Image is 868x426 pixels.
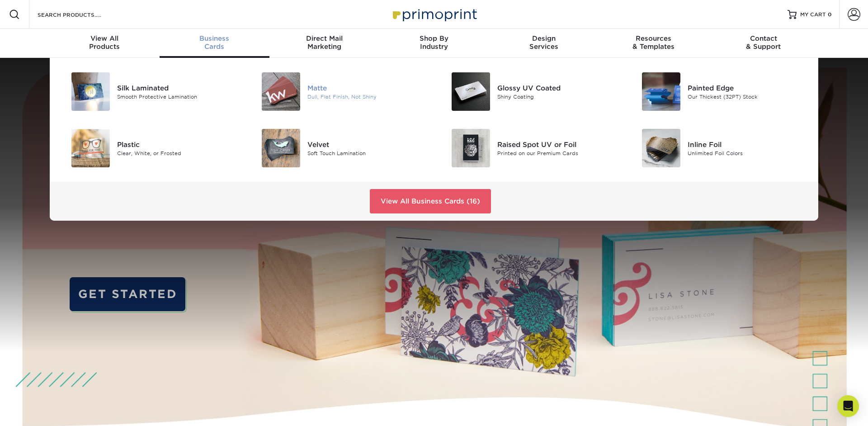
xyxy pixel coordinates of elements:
img: Painted Edge Business Cards [642,72,680,111]
span: MY CART [800,11,826,19]
a: Direct MailMarketing [269,29,379,58]
a: Contact& Support [708,29,818,58]
span: Design [489,34,599,43]
a: Resources& Templates [599,29,708,58]
div: Open Intercom Messenger [837,395,859,417]
div: Soft Touch Lamination [307,149,427,157]
div: Plastic [117,139,237,149]
a: Raised Spot UV or Foil Business Cards Raised Spot UV or Foil Printed on our Premium Cards [441,125,618,171]
div: Raised Spot UV or Foil [497,139,617,149]
img: Primoprint [389,5,479,24]
div: Industry [379,34,489,51]
div: Unlimited Foil Colors [688,149,807,157]
div: Clear, White, or Frosted [117,149,237,157]
img: Inline Foil Business Cards [642,129,680,167]
div: Our Thickest (32PT) Stock [688,93,807,100]
img: Plastic Business Cards [71,129,110,167]
a: Shop ByIndustry [379,29,489,58]
a: Matte Business Cards Matte Dull, Flat Finish, Not Shiny [251,69,428,114]
span: Contact [708,34,818,43]
a: View All Business Cards (16) [370,189,491,213]
a: Glossy UV Coated Business Cards Glossy UV Coated Shiny Coating [441,69,618,114]
span: Resources [599,34,708,43]
div: Printed on our Premium Cards [497,149,617,157]
div: Glossy UV Coated [497,83,617,93]
div: Smooth Protective Lamination [117,93,237,100]
img: Matte Business Cards [262,72,300,111]
div: Inline Foil [688,139,807,149]
img: Silk Laminated Business Cards [71,72,110,111]
a: Inline Foil Business Cards Inline Foil Unlimited Foil Colors [631,125,808,171]
div: Products [50,34,160,51]
div: Marketing [269,34,379,51]
a: DesignServices [489,29,599,58]
span: Direct Mail [269,34,379,43]
div: & Support [708,34,818,51]
span: View All [50,34,160,43]
span: Shop By [379,34,489,43]
div: Painted Edge [688,83,807,93]
img: Glossy UV Coated Business Cards [452,72,490,111]
span: 0 [828,11,832,18]
div: Matte [307,83,427,93]
div: Velvet [307,139,427,149]
div: & Templates [599,34,708,51]
div: Shiny Coating [497,93,617,100]
div: Silk Laminated [117,83,237,93]
a: View AllProducts [50,29,160,58]
div: Cards [160,34,269,51]
a: Velvet Business Cards Velvet Soft Touch Lamination [251,125,428,171]
a: Painted Edge Business Cards Painted Edge Our Thickest (32PT) Stock [631,69,808,114]
div: Dull, Flat Finish, Not Shiny [307,93,427,100]
span: Business [160,34,269,43]
img: Velvet Business Cards [262,129,300,167]
input: SEARCH PRODUCTS..... [37,9,125,20]
a: Silk Laminated Business Cards Silk Laminated Smooth Protective Lamination [61,69,237,114]
a: Plastic Business Cards Plastic Clear, White, or Frosted [61,125,237,171]
a: BusinessCards [160,29,269,58]
img: Raised Spot UV or Foil Business Cards [452,129,490,167]
div: Services [489,34,599,51]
